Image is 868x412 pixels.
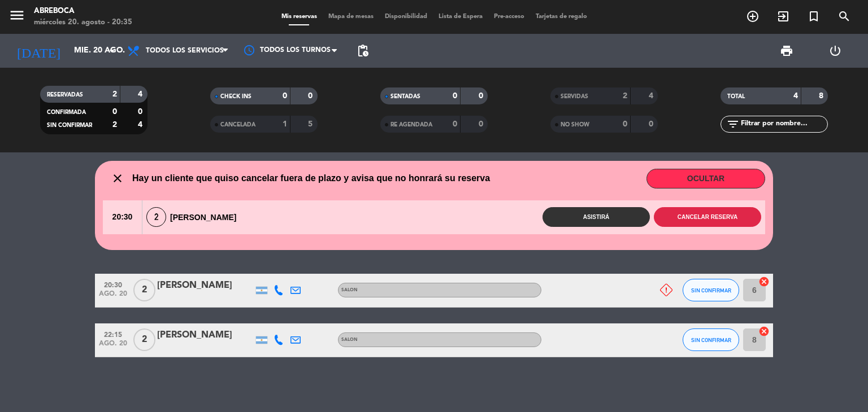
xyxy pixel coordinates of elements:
[133,279,155,301] span: 2
[646,169,765,189] button: OCULTAR
[47,109,86,115] span: CONFIRMADA
[488,14,530,20] span: Pre-acceso
[807,10,821,23] i: turned_in_not
[99,278,127,291] span: 20:30
[146,207,166,227] span: 2
[649,92,656,100] strong: 4
[837,10,851,23] i: search
[99,327,127,340] span: 22:15
[453,120,457,128] strong: 0
[390,94,420,99] span: SENTADAS
[341,288,358,292] span: SALON
[356,44,370,58] span: pending_actions
[819,92,826,100] strong: 8
[112,121,117,129] strong: 2
[683,328,739,351] button: SIN CONFIRMAR
[283,120,287,128] strong: 1
[34,17,132,28] div: miércoles 20. agosto - 20:35
[379,14,433,20] span: Disponibilidad
[112,108,117,116] strong: 0
[157,328,253,343] div: [PERSON_NAME]
[542,207,650,227] button: Asistirá
[793,92,798,100] strong: 4
[341,338,358,342] span: SALON
[157,278,253,293] div: [PERSON_NAME]
[623,92,627,100] strong: 2
[727,94,745,99] span: TOTAL
[479,92,485,100] strong: 0
[390,122,432,128] span: RE AGENDADA
[8,7,25,28] button: menu
[561,94,588,99] span: SERVIDAS
[691,287,731,293] span: SIN CONFIRMAR
[649,120,656,128] strong: 0
[276,14,323,20] span: Mis reservas
[530,14,593,20] span: Tarjetas de regalo
[105,44,119,58] i: arrow_drop_down
[132,171,490,186] span: Hay un cliente que quiso cancelar fuera de plazo y avisa que no honrará su reserva
[780,44,793,58] span: print
[758,326,770,337] i: cancel
[146,47,224,55] span: Todos los servicios
[112,90,117,98] strong: 2
[726,117,740,131] i: filter_list
[479,120,485,128] strong: 0
[133,328,155,351] span: 2
[683,279,739,301] button: SIN CONFIRMAR
[138,121,145,129] strong: 4
[811,34,860,68] div: LOG OUT
[142,207,246,227] div: [PERSON_NAME]
[746,10,759,23] i: add_circle_outline
[103,200,142,234] span: 20:30
[138,108,145,116] strong: 0
[623,120,627,128] strong: 0
[453,92,457,100] strong: 0
[308,92,315,100] strong: 0
[776,10,790,23] i: exit_to_app
[220,122,255,128] span: CANCELADA
[561,122,589,128] span: NO SHOW
[433,14,488,20] span: Lista de Espera
[828,44,842,58] i: power_settings_new
[138,90,145,98] strong: 4
[99,290,127,303] span: ago. 20
[8,7,25,24] i: menu
[111,172,124,185] i: close
[99,340,127,353] span: ago. 20
[323,14,379,20] span: Mapa de mesas
[654,207,761,227] button: Cancelar reserva
[283,92,287,100] strong: 0
[8,38,68,63] i: [DATE]
[758,276,770,287] i: cancel
[220,94,251,99] span: CHECK INS
[691,337,731,343] span: SIN CONFIRMAR
[740,118,827,130] input: Filtrar por nombre...
[47,92,83,98] span: RESERVADAS
[34,6,132,17] div: ABREBOCA
[47,122,92,128] span: SIN CONFIRMAR
[308,120,315,128] strong: 5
